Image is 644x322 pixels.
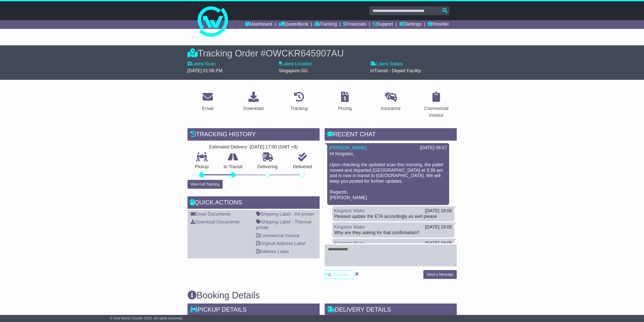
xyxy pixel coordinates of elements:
[419,105,453,119] div: Commercial Invoice
[325,304,457,317] div: Delivery Details
[188,304,320,317] div: Pickup Details
[370,68,421,73] span: InTransit - Depart Facility
[381,105,401,112] div: Insurance
[110,316,183,320] span: © One World Courier 2025. All rights reserved.
[279,61,312,67] label: Latest Location
[250,144,298,150] div: [DATE] 17:00 (GMT +8)
[330,151,447,200] p: Hi Kingston, Upon checking the updated scan this morning, the pallet moved and departed [GEOGRAPH...
[191,212,231,217] a: Email Documents
[334,224,365,230] a: Kingston Wako
[279,68,308,73] span: Singapore-SG
[315,20,337,29] a: Tracking
[243,105,263,112] div: Download
[256,219,311,230] a: Shipping Label - Thermal printer
[188,48,457,59] div: Tracking Order #
[399,20,422,29] a: Settings
[202,105,213,112] div: Email
[256,241,305,246] a: Original Address Label
[377,90,404,114] a: Insurance
[334,214,452,219] div: Pleased update the ETA accordingly as well please
[343,20,366,29] a: Financials
[188,164,216,170] p: Pickup
[245,20,272,29] a: Dashboard
[425,208,452,214] div: [DATE] 19:06
[256,233,300,238] a: Commercial Invoice
[425,241,452,246] div: [DATE] 19:05
[329,145,367,150] a: [PERSON_NAME]
[188,180,223,189] button: View Full Tracking
[188,290,457,300] h3: Booking Details
[334,241,365,246] a: Kingston Wako
[240,90,267,114] a: Download
[420,145,447,151] div: [DATE] 08:57
[188,144,320,150] div: Estimated Delivery -
[325,128,457,142] div: RECENT CHAT
[338,105,352,112] div: Pricing
[199,90,217,114] a: Email
[370,61,403,67] label: Latest Status
[416,90,457,121] a: Commercial Invoice
[285,164,320,170] p: Delivered
[256,249,289,254] a: Address Label
[216,164,250,170] p: In Transit
[335,90,355,114] a: Pricing
[334,230,452,236] div: Why are they asking for that confirmation?
[191,219,240,224] a: Download Documents
[278,20,308,29] a: Quote/Book
[334,208,365,213] a: Kingston Wako
[425,224,452,230] div: [DATE] 19:05
[256,212,314,217] a: Shipping Label - A4 printer
[188,196,320,210] div: Quick Actions
[423,270,456,279] button: Send a Message
[290,105,308,112] div: Tracking
[188,61,216,67] label: Latest Scan
[188,68,223,73] span: [DATE] 01:06 PM
[372,20,393,29] a: Support
[287,90,311,114] a: Tracking
[250,164,285,170] p: Delivering
[428,20,449,29] a: Reseller
[188,128,320,142] div: Tracking history
[266,48,344,59] span: OWCKR645907AU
